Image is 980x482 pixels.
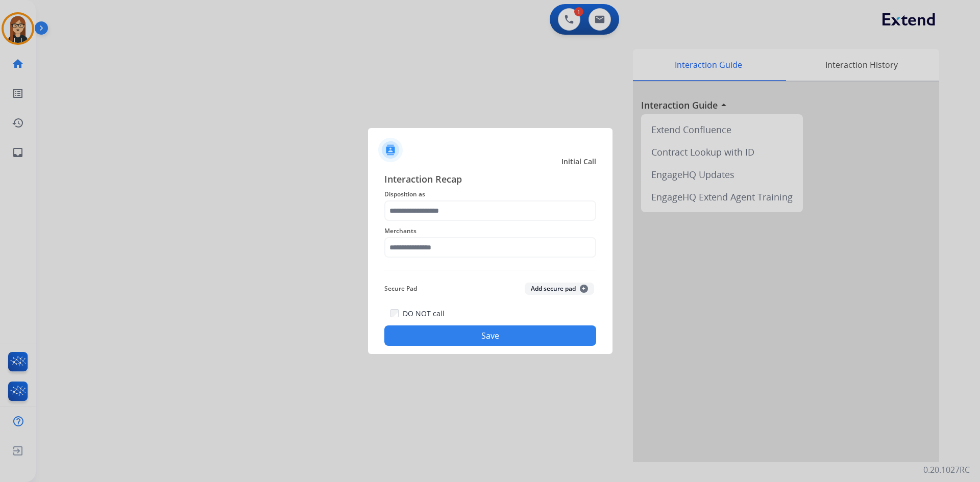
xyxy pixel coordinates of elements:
img: contactIcon [378,138,403,162]
span: Merchants [384,225,596,237]
span: Disposition as [384,188,596,200]
span: Secure Pad [384,283,417,295]
label: DO NOT call [403,309,445,319]
button: Save [384,325,596,346]
span: Interaction Recap [384,172,596,188]
p: 0.20.1027RC [923,464,970,476]
span: + [580,285,588,293]
button: Add secure pad+ [525,283,594,295]
img: contact-recap-line.svg [384,270,596,270]
span: Initial Call [561,157,596,167]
